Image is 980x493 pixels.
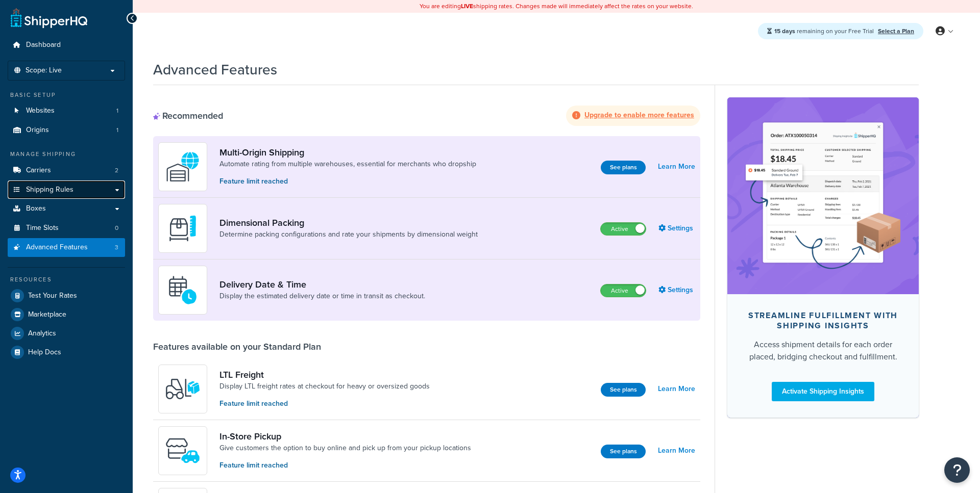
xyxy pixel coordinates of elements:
[219,398,430,409] p: Feature limit reached
[8,150,125,159] div: Manage Shipping
[153,341,321,352] div: Features available on your Standard Plan
[26,204,46,213] span: Boxes
[878,27,914,36] a: Select a Plan
[219,229,478,240] a: Determine packing configurations and rate your shipments by dimensional weight
[8,161,125,180] li: Carriers
[8,305,125,324] a: Marketplace
[461,2,473,11] b: LIVE
[26,243,88,252] span: Advanced Features
[26,41,61,49] span: Dashboard
[658,444,695,458] a: Learn More
[601,445,646,458] button: See plans
[743,113,903,279] img: feature-image-si-e24932ea9b9fcd0ff835db86be1ff8d589347e8876e1638d903ea230a36726be.png
[584,110,694,120] strong: Upgrade to enable more features
[8,180,125,199] a: Shipping Rules
[26,186,73,194] span: Shipping Rules
[26,166,51,175] span: Carriers
[219,431,471,442] a: In-Store Pickup
[26,126,49,135] span: Origins
[219,381,430,392] a: Display LTL freight rates at checkout for heavy or oversized goods
[658,382,695,396] a: Learn More
[774,27,875,36] span: remaining on your Free Trial
[219,159,476,169] a: Automate rating from multiple warehouses, essential for merchants who dropship
[8,219,125,238] a: Time Slots0
[601,161,646,174] button: See plans
[153,60,277,80] h1: Advanced Features
[8,238,125,257] li: Advanced Features
[8,199,125,218] a: Boxes
[219,369,430,380] a: LTL Freight
[944,457,970,483] button: Open Resource Center
[8,101,125,120] li: Websites
[8,343,125,361] a: Help Docs
[8,161,125,180] a: Carriers2
[165,211,201,246] img: DTVBYsAAAAAASUVORK5CYII=
[658,283,695,297] a: Settings
[28,292,77,300] span: Test Your Rates
[28,348,61,357] span: Help Docs
[165,272,201,308] img: gfkeb5ejjkALwAAAABJRU5ErkJggg==
[8,121,125,140] a: Origins1
[744,339,902,363] div: Access shipment details for each order placed, bridging checkout and fulfillment.
[26,224,59,232] span: Time Slots
[8,101,125,120] a: Websites1
[8,275,125,284] div: Resources
[772,382,874,401] a: Activate Shipping Insights
[8,238,125,257] a: Advanced Features3
[165,371,201,407] img: y79ZsPf0fXUFUhFXDzUgf+ktZg5F2+ohG75+v3d2s1D9TjoU8PiyCIluIjV41seZevKCRuEjTPPOKHJsQcmKCXGdfprl3L4q7...
[165,149,201,185] img: WatD5o0RtDAAAAAElFTkSuQmCC
[219,460,471,471] p: Feature limit reached
[219,291,425,301] a: Display the estimated delivery date or time in transit as checkout.
[601,383,646,397] button: See plans
[8,121,125,140] li: Origins
[658,160,695,174] a: Learn More
[8,36,125,55] a: Dashboard
[219,279,425,290] a: Delivery Date & Time
[115,224,118,232] span: 0
[219,443,471,453] a: Give customers the option to buy online and pick up from your pickup locations
[26,66,62,75] span: Scope: Live
[115,166,118,175] span: 2
[28,329,56,338] span: Analytics
[658,221,695,236] a: Settings
[219,176,476,187] p: Feature limit reached
[744,310,902,331] div: Streamline Fulfillment with Shipping Insights
[774,27,795,36] strong: 15 days
[116,126,118,135] span: 1
[219,147,476,158] a: Multi-Origin Shipping
[8,91,125,99] div: Basic Setup
[8,287,125,305] a: Test Your Rates
[153,110,223,121] div: Recommended
[601,284,646,297] label: Active
[219,217,478,228] a: Dimensional Packing
[8,219,125,238] li: Time Slots
[115,243,118,252] span: 3
[28,310,66,319] span: Marketplace
[26,107,55,115] span: Websites
[116,107,118,115] span: 1
[165,433,201,469] img: wfgcfpwTIucLEAAAAASUVORK5CYII=
[601,223,646,235] label: Active
[8,324,125,343] a: Analytics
